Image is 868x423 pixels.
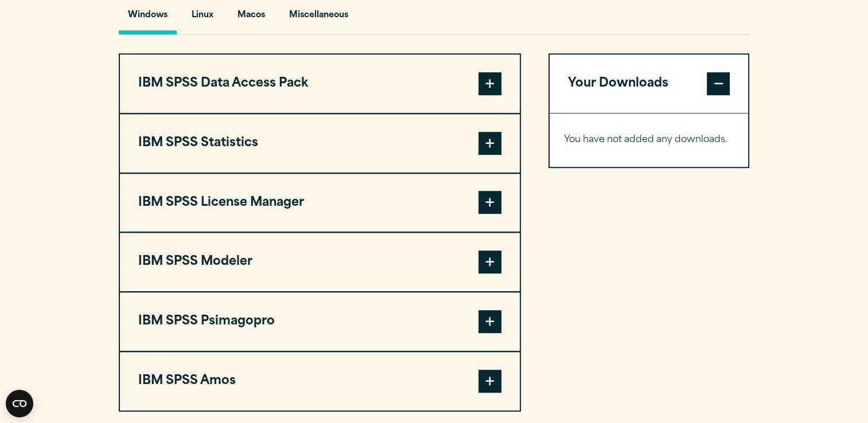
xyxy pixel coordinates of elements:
button: Macos [228,2,274,34]
button: Linux [182,2,223,34]
button: IBM SPSS Psimagopro [120,292,520,351]
button: Open CMP widget [6,390,33,417]
button: IBM SPSS Data Access Pack [120,54,520,113]
button: IBM SPSS Modeler [120,233,520,291]
div: Your Downloads [550,113,749,167]
button: IBM SPSS Statistics [120,114,520,173]
button: Miscellaneous [280,2,357,34]
p: You have not added any downloads. [564,132,734,148]
button: Windows [119,2,177,34]
button: Your Downloads [550,54,749,113]
button: IBM SPSS Amos [120,352,520,410]
button: IBM SPSS License Manager [120,174,520,232]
